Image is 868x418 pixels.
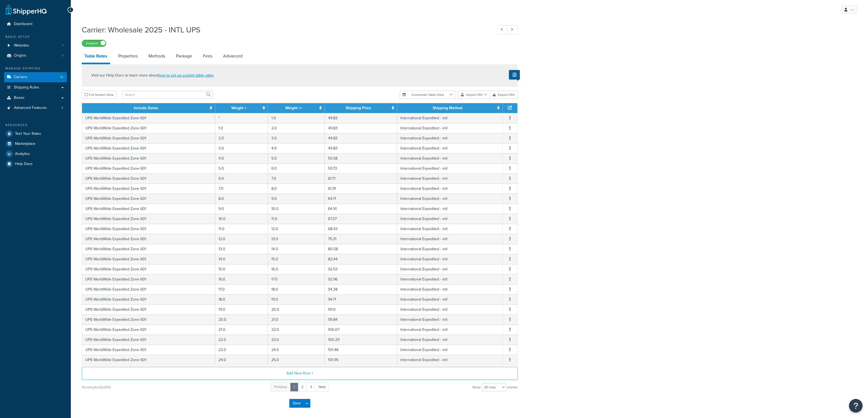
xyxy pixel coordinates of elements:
[116,50,140,63] a: Properties
[397,335,503,345] td: International Expedited - intl
[91,72,214,78] p: Visit our Help Docs to learn more about .
[325,345,397,355] td: 101.48
[268,173,325,184] td: 7.0
[268,335,325,345] td: 23.0
[82,143,215,153] td: UPS WorldWide Expedited Zone 601
[346,105,371,111] a: Shipping Price
[82,133,215,143] td: UPS WorldWide Expedited Zone 601
[268,133,325,143] td: 3.0
[61,106,63,110] span: 3
[82,173,215,184] td: UPS WorldWide Expedited Zone 601
[215,355,268,365] td: 24.0
[14,85,39,90] span: Shipping Rules
[325,143,397,153] td: 49.83
[397,224,503,234] td: International Expedited - intl
[268,274,325,284] td: 17.0
[14,22,32,26] span: Dashboard
[325,254,397,264] td: 82.44
[397,153,503,163] td: International Expedited - intl
[82,244,215,254] td: UPS WorldWide Expedited Zone 601
[200,50,215,63] a: Fees
[325,113,397,123] td: 49.83
[268,304,325,315] td: 20.0
[4,19,67,29] li: Dashboard
[4,159,67,169] a: Help Docs
[397,254,503,264] td: International Expedited - intl
[289,399,304,408] button: Save
[4,51,67,61] a: Origins1
[4,149,67,159] a: Analytics
[215,294,268,304] td: 18.0
[134,105,158,111] a: Include Zones
[268,204,325,214] td: 10.0
[325,224,397,234] td: 68.43
[490,91,518,99] button: Export CSV
[268,194,325,204] td: 9.0
[4,72,67,82] a: Carriers15
[4,72,67,82] li: Carriers
[215,123,268,133] td: 1.0
[215,345,268,355] td: 23.0
[215,214,268,224] td: 10.0
[82,91,117,99] button: Full Screen View
[4,41,67,51] li: Websites
[472,383,481,391] span: Show
[268,284,325,294] td: 18.0
[14,75,27,80] span: Carriers
[268,234,325,244] td: 13.0
[325,264,397,274] td: 92.53
[231,105,247,111] a: Weight >
[60,75,63,80] span: 15
[325,204,397,214] td: 64.91
[397,214,503,224] td: International Expedited - intl
[315,383,329,392] a: Next
[215,244,268,254] td: 13.0
[325,294,397,304] td: 94.71
[397,315,503,325] td: International Expedited - intl
[509,70,520,80] button: Show Help Docs
[4,83,67,93] a: Shipping Rules
[397,244,503,254] td: International Expedited - intl
[268,355,325,365] td: 25.0
[62,53,63,58] span: 1
[158,72,214,78] a: how to set up custom table rates
[82,123,215,133] td: UPS WorldWide Expedited Zone 601
[82,274,215,284] td: UPS WorldWide Expedited Zone 601
[82,40,106,47] label: Enabled
[397,284,503,294] td: International Expedited - intl
[325,153,397,163] td: 55.58
[325,284,397,294] td: 94.38
[82,184,215,194] td: UPS WorldWide Expedited Zone 601
[849,399,863,413] button: Open Resource Center
[325,355,397,365] td: 101.95
[268,345,325,355] td: 24.0
[215,204,268,214] td: 9.0
[268,264,325,274] td: 16.0
[268,184,325,194] td: 8.0
[397,325,503,335] td: International Expedited - intl
[268,244,325,254] td: 14.0
[215,274,268,284] td: 16.0
[15,152,30,156] span: Analytics
[285,105,302,111] a: Weight <=
[507,25,518,34] a: Next Record
[82,304,215,315] td: UPS WorldWide Expedited Zone 601
[4,103,67,113] li: Advanced Features
[82,194,215,204] td: UPS WorldWide Expedited Zone 601
[397,173,503,184] td: International Expedited - intl
[397,113,503,123] td: International Expedited - intl
[271,383,291,392] a: Previous
[215,284,268,294] td: 17.0
[14,96,25,100] span: Boxes
[325,194,397,204] td: 64.71
[14,106,47,110] span: Advanced Features
[298,383,307,392] a: 2
[82,153,215,163] td: UPS WorldWide Expedited Zone 601
[82,264,215,274] td: UPS WorldWide Expedited Zone 601
[15,132,41,136] span: Test Your Rates
[268,153,325,163] td: 5.0
[397,204,503,214] td: International Expedited - intl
